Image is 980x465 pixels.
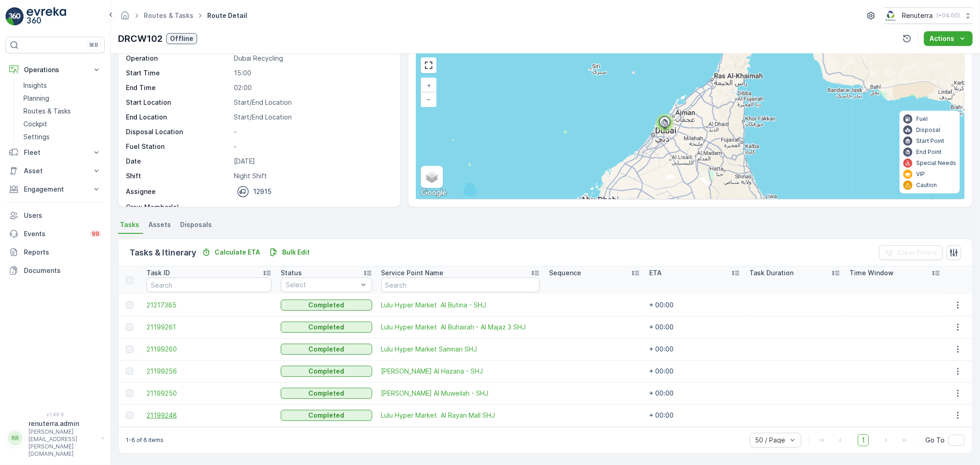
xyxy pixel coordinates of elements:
[936,12,960,19] p: ( +04:00 )
[118,32,163,45] p: DRCW102
[147,301,272,310] a: 21217385
[897,248,937,257] p: Clear Filters
[6,412,105,417] span: v 1.49.0
[749,268,793,278] p: Task Duration
[549,268,581,278] p: Sequence
[281,388,372,399] button: Completed
[381,323,540,332] a: Lulu Hyper Market Al Buhairah - Al Majaz 3 SHJ
[381,389,540,398] a: Lulu Hypermarket Al Muweilah - SHJ
[234,127,391,136] p: -
[126,98,230,107] p: Start Location
[24,266,101,275] p: Documents
[126,127,230,136] p: Disposal Location
[147,268,170,278] p: Task ID
[281,322,372,333] button: Completed
[126,301,133,309] div: Toggle Row Selected
[286,280,357,289] p: Select
[234,54,391,63] p: Dubai Recycling
[381,301,540,310] a: Lulu Hyper Market Al Butina - SHJ
[28,419,97,428] p: renuterra.admin
[120,220,139,229] span: Tasks
[381,389,540,398] span: [PERSON_NAME] Al Muweilah - SHJ
[147,345,272,354] a: 21199260
[308,301,344,310] p: Completed
[126,157,230,166] p: Date
[126,346,133,353] div: Toggle Row Selected
[281,268,302,278] p: Status
[148,220,171,229] span: Assets
[126,83,230,92] p: End Time
[24,185,86,194] p: Engagement
[645,294,745,316] td: + 00:00
[645,316,745,338] td: + 00:00
[170,34,193,43] p: Offline
[419,187,449,199] img: Google
[6,162,105,180] button: Asset
[126,323,133,331] div: Toggle Row Selected
[902,11,933,20] p: Renuterra
[381,367,540,376] span: [PERSON_NAME] Al Hazana - SHJ
[89,41,98,49] p: ⌘B
[381,411,540,420] span: Lulu Hyper Market Al Rayan Mall SHJ
[23,81,47,90] p: Insights
[916,126,940,134] p: Disposal
[126,203,230,212] p: Crew Member(s)
[416,53,964,199] div: 0
[925,436,945,445] span: Go To
[8,431,23,446] div: RR
[234,68,391,78] p: 15:00
[215,248,260,257] p: Calculate ETA
[656,113,674,132] div: 6
[645,404,745,426] td: + 00:00
[147,389,272,398] a: 21199250
[147,367,272,376] span: 21199256
[281,366,372,377] button: Completed
[130,246,196,259] p: Tasks & Itinerary
[24,248,101,257] p: Reports
[879,245,943,260] button: Clear Filters
[253,187,272,196] p: 12915
[24,166,86,176] p: Asset
[126,54,230,63] p: Operation
[120,14,130,22] a: Homepage
[23,107,71,116] p: Routes & Tasks
[916,137,944,145] p: Start Point
[24,65,86,74] p: Operations
[381,345,540,354] a: Lulu Hyper Market Samnan SHJ
[24,148,86,157] p: Fleet
[422,79,436,92] a: Zoom In
[916,170,925,178] p: VIP
[234,113,391,122] p: Start/End Location
[147,278,272,292] input: Search
[6,206,105,225] a: Users
[198,247,264,258] button: Calculate ETA
[381,268,444,278] p: Service Point Name
[308,345,344,354] p: Completed
[266,247,313,258] button: Bulk Edit
[234,157,391,166] p: [DATE]
[6,180,105,198] button: Engagement
[144,11,193,19] a: Routes & Tasks
[234,83,391,92] p: 02:00
[126,437,164,444] p: 1-6 of 6 items
[147,411,272,420] a: 21199248
[6,143,105,162] button: Fleet
[308,411,344,420] p: Completed
[6,419,105,458] button: RRrenuterra.admin[PERSON_NAME][EMAIL_ADDRESS][PERSON_NAME][DOMAIN_NAME]
[126,142,230,151] p: Fuel Station
[419,187,449,199] a: Open this area in Google Maps (opens a new window)
[23,132,50,142] p: Settings
[282,248,310,257] p: Bulk Edit
[281,344,372,355] button: Completed
[916,159,956,167] p: Special Needs
[308,323,344,332] p: Completed
[916,115,928,123] p: Fuel
[28,428,97,458] p: [PERSON_NAME][EMAIL_ADDRESS][PERSON_NAME][DOMAIN_NAME]
[884,11,898,21] img: Screenshot_2024-07-26_at_13.33.01.png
